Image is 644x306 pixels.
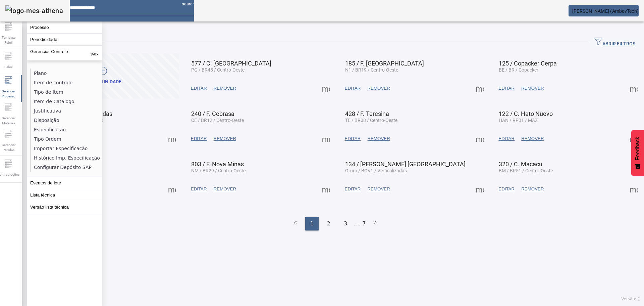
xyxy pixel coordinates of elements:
button: Periodicidade [27,34,102,45]
li: Tipo de Item [31,87,102,97]
span: EDITAR [191,135,207,142]
button: EDITAR [341,183,364,195]
button: REMOVER [210,82,239,94]
span: 803 / F. Nova Minas [191,161,244,168]
span: REMOVER [367,135,390,142]
span: N1 / BR19 / Centro-Oeste [345,67,398,73]
span: ABRIR FILTROS [594,37,635,47]
span: BE / BR / Copacker [499,67,538,73]
button: REMOVER [210,133,239,145]
button: Versão lista técnica [27,201,102,213]
span: EDITAR [191,85,207,92]
span: 134 / [PERSON_NAME] [GEOGRAPHIC_DATA] [345,161,466,168]
button: Eventos de lote [27,177,102,189]
li: Disposição [31,116,102,125]
span: EDITAR [498,186,515,192]
span: REMOVER [214,85,236,92]
li: Importar Especificação [31,144,102,153]
li: Item de Catálogo [31,97,102,106]
span: [PERSON_NAME] (AmbevTech) [572,8,639,14]
button: Mais [628,133,640,145]
span: 577 / C. [GEOGRAPHIC_DATA] [191,60,271,67]
span: BM / BR51 / Centro-Oeste [499,168,553,173]
li: Histórico Imp. Especificação [31,153,102,163]
span: 2 [327,220,330,228]
button: REMOVER [518,133,547,145]
span: 3 [344,220,347,228]
span: REMOVER [521,186,544,192]
span: NM / BR29 / Centro-Oeste [191,168,246,173]
button: REMOVER [518,82,547,94]
mat-icon: keyboard_arrow_up [91,49,99,57]
button: Lista técnica [27,189,102,201]
span: 428 / F. Teresina [345,110,389,117]
button: Mais [166,183,178,195]
span: 320 / C. Macacu [499,161,542,168]
button: REMOVER [518,183,547,195]
li: Tipo Ordem [31,134,102,144]
span: EDITAR [498,85,515,92]
span: EDITAR [345,186,361,192]
span: Oruro / BOV1 / Verticalizadas [345,168,407,173]
button: REMOVER [364,82,393,94]
button: Mais [474,133,486,145]
span: HAN / RP01 / MAZ [499,118,538,123]
span: 240 / F. Cebrasa [191,110,234,117]
button: Mais [320,133,332,145]
span: Versão: () [621,297,641,301]
li: Plano [31,69,102,78]
button: Processo [27,21,102,33]
li: Configurar Depósito SAP [31,163,102,172]
span: REMOVER [367,186,390,192]
span: Feedback [635,137,641,160]
span: REMOVER [521,85,544,92]
button: EDITAR [341,133,364,145]
span: Fabril [2,62,14,72]
button: Mais [474,82,486,94]
span: 125 / Copacker Cerpa [499,60,557,67]
span: 185 / F. [GEOGRAPHIC_DATA] [345,60,424,67]
span: EDITAR [191,186,207,192]
button: EDITAR [495,133,518,145]
button: Mais [474,183,486,195]
span: REMOVER [521,135,544,142]
span: REMOVER [367,85,390,92]
span: EDITAR [345,135,361,142]
li: ... [354,217,361,230]
button: Mais [166,133,178,145]
button: EDITAR [341,82,364,94]
span: EDITAR [498,135,515,142]
div: Criar unidade [88,79,121,85]
span: REMOVER [214,135,236,142]
li: Especificação [31,125,102,134]
li: Justificativa [31,106,102,116]
button: Feedback - Mostrar pesquisa [631,130,644,176]
button: Criar unidade [30,53,179,99]
button: EDITAR [495,82,518,94]
button: REMOVER [364,183,393,195]
button: Mais [320,183,332,195]
button: Mais [320,82,332,94]
button: ABRIR FILTROS [589,36,641,48]
button: REMOVER [364,133,393,145]
button: EDITAR [187,133,210,145]
span: PG / BR45 / Centro-Oeste [191,67,245,73]
button: Mais [628,82,640,94]
span: REMOVER [214,186,236,192]
span: EDITAR [345,85,361,92]
span: TE / BR08 / Centro-Oeste [345,118,397,123]
img: logo-mes-athena [5,5,63,16]
span: CE / BR12 / Centro-Oeste [191,118,244,123]
button: EDITAR [187,183,210,195]
li: Item de controle [31,78,102,87]
li: 7 [362,217,366,230]
button: Mais [628,183,640,195]
button: Gerenciar Controle [27,46,102,60]
button: EDITAR [187,82,210,94]
span: 122 / C. Hato Nuevo [499,110,553,117]
button: EDITAR [495,183,518,195]
button: REMOVER [210,183,239,195]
